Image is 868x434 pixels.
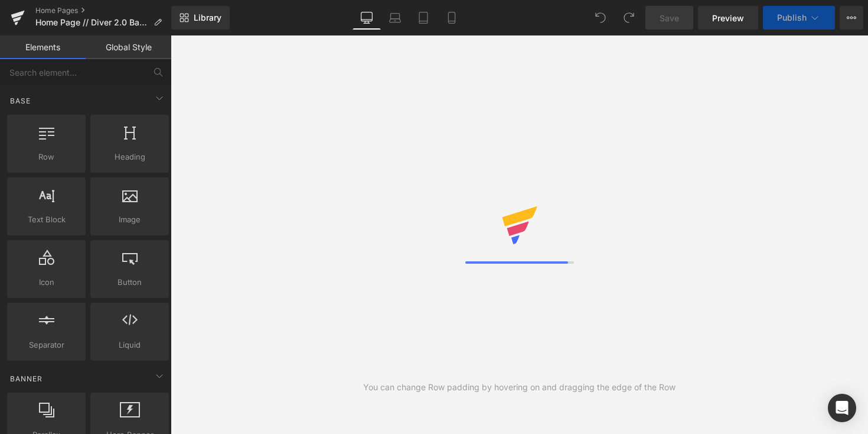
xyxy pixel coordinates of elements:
span: Library [194,12,221,23]
button: Redo [617,6,641,30]
span: Heading [94,151,165,163]
span: Separator [11,339,82,351]
span: Icon [11,276,82,289]
span: Button [94,276,165,289]
span: Text Block [11,213,82,226]
div: Open Intercom Messenger [828,394,856,422]
span: Base [9,95,32,106]
button: Undo [589,6,612,30]
a: Global Style [86,35,171,59]
span: Banner [9,373,44,384]
span: Publish [777,13,807,22]
a: New Library [171,6,230,30]
a: Tablet [409,6,438,30]
a: Home Pages [35,6,171,15]
div: You can change Row padding by hovering on and dragging the edge of the Row [363,381,676,394]
span: Image [94,213,165,226]
button: More [840,6,863,30]
span: Preview [712,12,744,24]
a: Preview [698,6,758,30]
a: Mobile [438,6,466,30]
span: Save [660,12,679,24]
a: Laptop [381,6,409,30]
a: Desktop [353,6,381,30]
span: Home Page // Diver 2.0 Back In Stock // [DATE] // GMT MOD [35,18,149,27]
button: Publish [763,6,835,30]
span: Row [11,151,82,163]
span: Liquid [94,339,165,351]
